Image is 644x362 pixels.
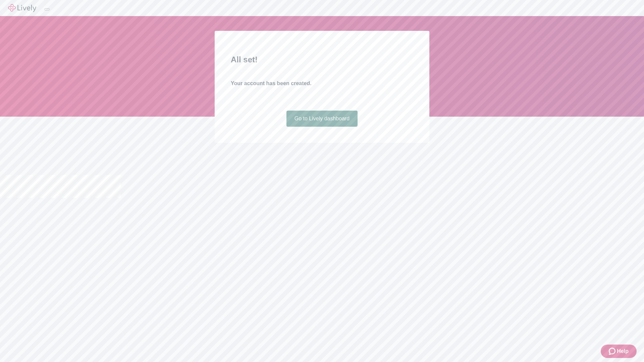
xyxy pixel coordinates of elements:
[609,347,617,355] svg: Zendesk support icon
[601,345,637,358] button: Zendesk support iconHelp
[44,8,50,10] button: Log out
[617,347,629,355] span: Help
[231,54,413,66] h2: All set!
[8,4,36,12] img: Lively
[286,111,358,127] a: Go to Lively dashboard
[231,79,413,87] h4: Your account has been created.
